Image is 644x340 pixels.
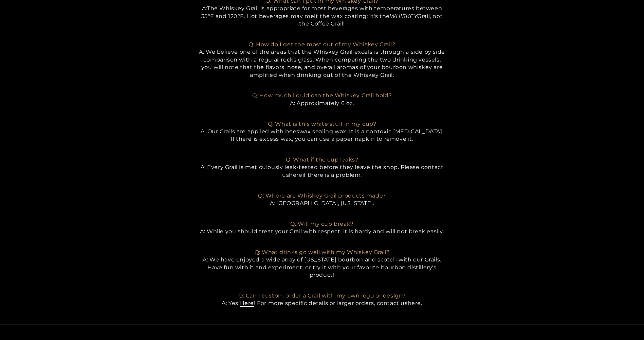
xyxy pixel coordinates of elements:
span: Q: How much liquid can the Whiskey Grail hold? [252,92,392,99]
span: Q: What if the cup leaks? [286,156,358,163]
p: A: Our Grails are applied with beeswax sealing wax. It is a nontoxic [MEDICAL_DATA]. If there is ... [199,113,445,143]
p: A: [GEOGRAPHIC_DATA], [US_STATE]. [199,184,445,207]
p: A: While you should treat your Grail with respect, it is hardy and will not break easily. [199,213,445,235]
p: A: Every Grail is meticulously leak-tested before they leave the shop. Please contact us if there... [199,149,445,179]
span: Q: What is this white stuff in my cup? [268,121,376,127]
span: Q: Can I custom order a Grail with my own logo or design? [238,292,406,299]
span: Q: What drinks go well with my Whiskey Grail? [255,249,390,255]
a: Here [240,300,254,306]
p: A: We have enjoyed a wide array of [US_STATE] bourbon and scotch with our Grails. Have fun with i... [199,241,445,279]
span: A: We believe one of the areas that the Whiskey Grail excels is through a side by side comparison... [199,49,445,78]
span: The Whiskey Grail is appropriate for most beverages with temperatures between 35°F and 120°F. Hot... [201,5,442,19]
em: WHISKEY [390,13,417,19]
span: Q: Where are Whiskey Grail products made? [258,192,386,199]
a: here [289,172,302,178]
span: A: Approximately 6 oz. [290,100,354,106]
p: A: Yes! ! For more specific details or larger orders, contact us . [199,285,445,307]
a: here [408,300,421,306]
span: Q: [249,41,395,48]
span: How do I get the most out of my Whiskey Grail? [256,41,395,48]
span: Q: Will my cup break? [290,221,354,227]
